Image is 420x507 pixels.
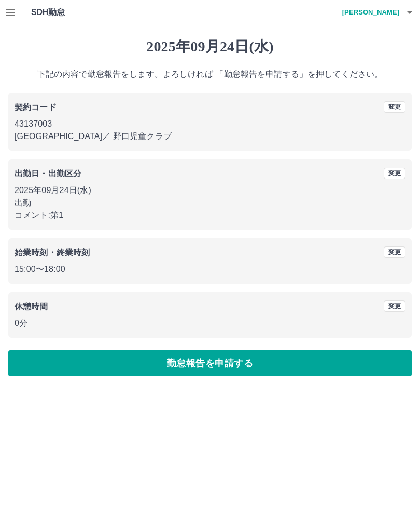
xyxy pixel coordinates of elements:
button: 変更 [384,101,405,113]
b: 始業時刻・終業時刻 [15,248,90,257]
p: [GEOGRAPHIC_DATA] ／ 野口児童クラブ [15,130,405,143]
p: 43137003 [15,118,405,130]
b: 契約コード [15,103,57,112]
b: 休憩時間 [15,302,48,311]
button: 変更 [384,300,405,312]
p: 0分 [15,317,405,330]
p: 2025年09月24日(水) [15,184,405,197]
button: 勤怠報告を申請する [8,350,412,376]
p: 出勤 [15,197,405,209]
p: 下記の内容で勤怠報告をします。よろしければ 「勤怠報告を申請する」を押してください。 [8,68,412,80]
button: 変更 [384,168,405,179]
p: 15:00 〜 18:00 [15,263,405,276]
button: 変更 [384,246,405,258]
b: 出勤日・出勤区分 [15,169,81,178]
p: コメント: 第1 [15,209,405,222]
h1: 2025年09月24日(水) [8,38,412,56]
